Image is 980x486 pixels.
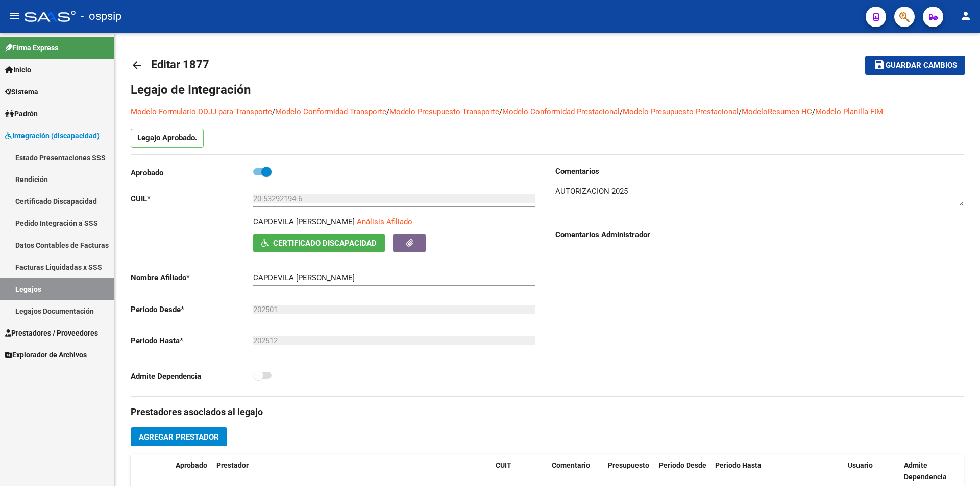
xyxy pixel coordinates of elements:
[848,461,873,469] span: Usuario
[865,56,965,74] button: Guardar cambios
[357,217,412,226] span: Análisis Afiliado
[502,107,620,116] a: Modelo Conformidad Prestacional
[139,432,219,442] span: Agregar Prestador
[5,327,98,339] span: Prestadores / Proveedores
[815,107,883,116] a: Modelo Planilla FIM
[945,451,970,476] iframe: Intercom live chat
[5,349,87,361] span: Explorador de Archivos
[8,10,20,22] mat-icon: menu
[715,461,762,469] span: Periodo Hasta
[552,461,590,469] span: Comentario
[904,461,947,481] span: Admite Dependencia
[5,108,38,119] span: Padrón
[81,5,121,28] span: - ospsip
[886,61,957,70] span: Guardar cambios
[742,107,812,116] a: ModeloResumen HC
[5,130,100,141] span: Integración (discapacidad)
[176,461,207,469] span: Aprobado
[608,461,649,469] span: Presupuesto
[5,42,58,54] span: Firma Express
[5,64,31,75] span: Inicio
[131,129,204,148] p: Legajo Aprobado.
[659,461,706,469] span: Periodo Desde
[131,107,272,116] a: Modelo Formulario DDJJ para Transporte
[5,86,38,97] span: Sistema
[960,10,972,22] mat-icon: person
[253,216,355,227] p: CAPDEVILA [PERSON_NAME]
[555,229,964,240] h3: Comentarios Administrador
[555,166,964,177] h3: Comentarios
[131,272,253,284] p: Nombre Afiliado
[389,107,499,116] a: Modelo Presupuesto Transporte
[216,461,249,469] span: Prestador
[151,58,209,71] span: Editar 1877
[275,107,386,116] a: Modelo Conformidad Transporte
[131,304,253,315] p: Periodo Desde
[496,461,511,469] span: CUIT
[253,234,385,252] button: Certificado Discapacidad
[623,107,739,116] a: Modelo Presupuesto Prestacional
[131,405,964,419] h3: Prestadores asociados al legajo
[131,59,143,71] mat-icon: arrow_back
[131,82,964,98] h1: Legajo de Integración
[873,59,886,71] mat-icon: save
[131,193,253,204] p: CUIL
[131,167,253,178] p: Aprobado
[131,371,253,382] p: Admite Dependencia
[131,427,227,446] button: Agregar Prestador
[131,335,253,346] p: Periodo Hasta
[273,239,377,248] span: Certificado Discapacidad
